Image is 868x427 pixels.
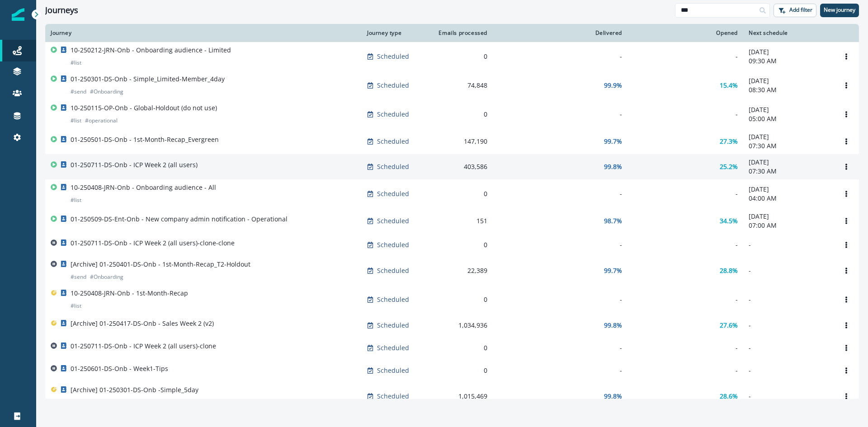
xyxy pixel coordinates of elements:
[824,7,855,13] p: New journey
[90,87,123,96] p: # Onboarding
[435,392,487,401] div: 1,015,469
[435,81,487,90] div: 74,848
[45,5,78,15] h1: Journeys
[633,52,738,61] div: -
[45,314,859,337] a: [Archive] 01-250417-DS-Onb - Sales Week 2 (v2)Scheduled1,034,93699.8%27.6%-Options
[377,295,409,304] p: Scheduled
[604,216,622,225] p: 98.7%
[71,260,250,269] p: [Archive] 01-250401-DS-Onb - 1st-Month-Recap_T2-Holdout
[71,103,217,113] p: 10-250115-OP-Onb - Global-Holdout (do not use)
[839,214,854,228] button: Options
[435,137,487,146] div: 147,190
[749,343,828,352] p: -
[85,116,118,125] p: # operational
[633,29,738,37] div: Opened
[604,162,622,171] p: 99.8%
[435,343,487,352] div: 0
[377,343,409,352] p: Scheduled
[45,42,859,71] a: 10-250212-JRN-Onb - Onboarding audience - Limited#listScheduled0--[DATE]09:30 AMOptions
[51,29,356,37] div: Journey
[45,285,859,314] a: 10-250408-JRN-Onb - 1st-Month-Recap#listScheduled0---Options
[435,189,487,198] div: 0
[839,187,854,201] button: Options
[720,392,738,401] p: 28.6%
[839,341,854,355] button: Options
[377,216,409,225] p: Scheduled
[435,295,487,304] div: 0
[749,212,828,221] p: [DATE]
[71,46,231,55] p: 10-250212-JRN-Onb - Onboarding audience - Limited
[71,364,168,373] p: 01-250601-DS-Onb - Week1-Tips
[435,29,487,37] div: Emails processed
[633,189,738,198] div: -
[749,56,828,66] p: 09:30 AM
[633,240,738,249] div: -
[45,129,859,154] a: 01-250501-DS-Onb - 1st-Month-Recap_EvergreenScheduled147,19099.7%27.3%[DATE]07:30 AMOptions
[377,110,409,119] p: Scheduled
[820,4,859,17] button: New journey
[604,321,622,330] p: 99.8%
[435,266,487,275] div: 22,389
[720,137,738,146] p: 27.3%
[90,272,123,282] p: # Onboarding
[749,29,828,37] div: Next schedule
[749,85,828,94] p: 08:30 AM
[435,110,487,119] div: 0
[774,4,816,17] button: Add filter
[749,158,828,167] p: [DATE]
[498,189,622,198] div: -
[45,208,859,234] a: 01-250509-DS-Ent-Onb - New company admin notification - OperationalScheduled15198.7%34.5%[DATE]07...
[71,239,235,248] p: 01-250711-DS-Onb - ICP Week 2 (all users)-clone-clone
[498,52,622,61] div: -
[839,50,854,63] button: Options
[435,216,487,225] div: 151
[749,240,828,249] p: -
[749,76,828,85] p: [DATE]
[377,189,409,198] p: Scheduled
[749,266,828,275] p: -
[45,256,859,285] a: [Archive] 01-250401-DS-Onb - 1st-Month-Recap_T2-Holdout#send#OnboardingScheduled22,38999.7%28.8%-...
[71,87,86,96] p: # send
[45,100,859,129] a: 10-250115-OP-Onb - Global-Holdout (do not use)#list#operationalScheduled0--[DATE]05:00 AMOptions
[839,364,854,377] button: Options
[839,293,854,306] button: Options
[839,264,854,277] button: Options
[839,135,854,148] button: Options
[749,392,828,401] p: -
[71,135,219,144] p: 01-250501-DS-Onb - 1st-Month-Recap_Evergreen
[45,179,859,208] a: 10-250408-JRN-Onb - Onboarding audience - All#listScheduled0--[DATE]04:00 AMOptions
[839,389,854,403] button: Options
[789,7,812,13] p: Add filter
[12,8,24,21] img: Inflection
[71,75,225,84] p: 01-250301-DS-Onb - Simple_Limited-Member_4day
[839,79,854,92] button: Options
[498,295,622,304] div: -
[45,154,859,179] a: 01-250711-DS-Onb - ICP Week 2 (all users)Scheduled403,58699.8%25.2%[DATE]07:30 AMOptions
[498,366,622,375] div: -
[377,162,409,171] p: Scheduled
[749,194,828,203] p: 04:00 AM
[633,366,738,375] div: -
[498,240,622,249] div: -
[377,392,409,401] p: Scheduled
[749,47,828,56] p: [DATE]
[71,301,81,310] p: # list
[604,137,622,146] p: 99.7%
[367,29,424,37] div: Journey type
[377,266,409,275] p: Scheduled
[377,240,409,249] p: Scheduled
[71,398,86,407] p: # send
[498,29,622,37] div: Delivered
[604,81,622,90] p: 99.9%
[435,52,487,61] div: 0
[498,343,622,352] div: -
[435,162,487,171] div: 403,586
[839,160,854,174] button: Options
[720,216,738,225] p: 34.5%
[720,321,738,330] p: 27.6%
[377,321,409,330] p: Scheduled
[720,162,738,171] p: 25.2%
[749,321,828,330] p: -
[749,114,828,123] p: 05:00 AM
[71,183,216,192] p: 10-250408-JRN-Onb - Onboarding audience - All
